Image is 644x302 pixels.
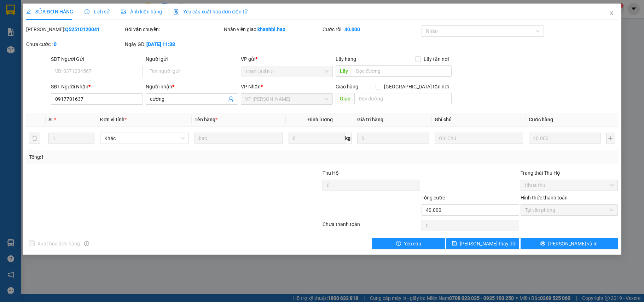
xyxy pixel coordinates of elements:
div: SĐT Người Nhận [51,83,143,91]
label: Hình thức thanh toán [521,195,568,201]
button: printer[PERSON_NAME] và In [521,238,618,249]
input: Dọc đường [354,93,452,104]
div: Tổng: 1 [29,153,249,161]
span: Định lượng [308,117,333,122]
div: Người nhận [146,83,238,91]
button: delete [29,133,40,144]
div: Nhân viên giao: [224,25,321,33]
b: khanhbl.hao [257,27,285,32]
span: Đơn vị tính [100,117,127,122]
span: printer [540,241,545,246]
span: picture [121,9,126,14]
div: Cước rồi : [323,25,420,33]
span: [PERSON_NAME] và In [548,240,598,248]
input: 0 [529,133,600,144]
div: Chưa cước : [26,40,124,48]
span: exclamation-circle [396,241,401,246]
button: Close [602,4,621,23]
span: user-add [228,96,234,102]
span: edit [26,9,31,14]
b: Q52510120041 [65,27,100,32]
span: [PERSON_NAME] thay đổi [460,240,516,248]
span: Giao [336,93,354,104]
span: Lịch sử [85,9,110,14]
span: Khác [104,133,185,144]
span: Tại văn phòng [525,205,614,215]
input: Dọc đường [352,65,452,77]
input: Ghi Chú [435,133,523,144]
button: save[PERSON_NAME] thay đổi [446,238,519,249]
div: Người gửi [146,55,238,63]
input: VD: Bàn, Ghế [195,133,283,144]
span: Yêu cầu xuất hóa đơn điện tử [173,9,248,14]
button: exclamation-circleYêu cầu [372,238,445,249]
span: Lấy tận nơi [421,55,452,63]
div: [PERSON_NAME]: [26,25,124,33]
b: 40.000 [344,27,360,32]
span: Trạm Quận 5 [245,66,329,77]
div: Trạng thái Thu Hộ [521,169,618,177]
div: VP gửi [241,55,333,63]
div: SĐT Người Gửi [51,55,143,63]
span: Yêu cầu [404,240,421,248]
span: VP Bạc Liêu [245,94,329,104]
span: Tên hàng [195,117,217,122]
span: Cước hàng [529,117,553,122]
div: Chưa thanh toán [322,220,421,233]
span: Ảnh kiện hàng [121,9,162,14]
img: icon [173,9,179,15]
b: [DATE] 11:38 [146,41,175,47]
span: clock-circle [85,9,89,14]
span: Xuất hóa đơn hàng [35,240,83,248]
span: VP Nhận [241,84,261,89]
b: 0 [54,41,57,47]
span: Chưa thu [525,180,614,191]
input: 0 [357,133,429,144]
span: Lấy [336,65,352,77]
div: Gói vận chuyển: [125,25,222,33]
span: Giá trị hàng [357,117,383,122]
span: SỬA ĐƠN HÀNG [26,9,73,14]
span: close [609,10,614,16]
span: save [452,241,457,246]
span: Thu Hộ [323,170,339,176]
span: [GEOGRAPHIC_DATA] tận nơi [381,83,452,91]
th: Ghi chú [432,113,526,127]
span: SL [48,117,54,122]
button: plus [606,133,615,144]
span: kg [344,133,352,144]
span: Lấy hàng [336,56,356,62]
div: Ngày GD: [125,40,222,48]
span: info-circle [84,241,89,246]
span: Giao hàng [336,84,358,89]
span: Tổng cước [422,195,445,201]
